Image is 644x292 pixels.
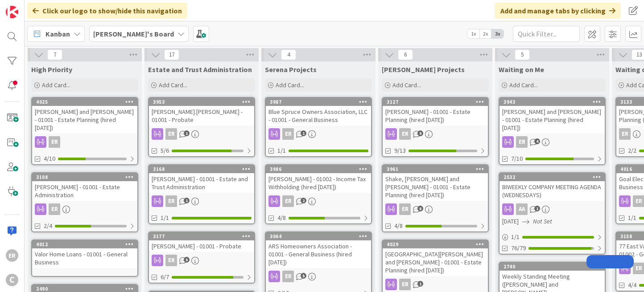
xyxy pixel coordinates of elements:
span: 3x [491,29,504,38]
div: 3168 [149,165,254,173]
div: ER [399,279,411,290]
div: ER [149,255,254,266]
div: 1/1 [500,231,605,243]
span: 7/10 [511,154,523,163]
div: Valor Home Loans - 01001 - General Business [32,248,137,268]
i: Not Set [533,217,552,225]
div: ER [165,195,177,207]
div: Add and manage tabs by clicking [495,3,621,19]
a: 3127[PERSON_NAME] - 01001 - Estate Planning (hired [DATE])ER9/13 [382,97,489,157]
div: AA [500,203,605,215]
span: 1x [467,29,479,38]
div: 3108[PERSON_NAME] - 01001 - Estate Administration [32,173,137,201]
div: 3168[PERSON_NAME] - 01001 - Estate and Trust Administration [149,165,254,193]
img: Visit kanbanzone.com [6,6,18,18]
span: 9 [417,130,423,136]
div: Blue Spruce Owners Association, LLC - 01001 - General Business [266,106,371,126]
div: 3987 [270,99,371,105]
div: 3986 [270,166,371,172]
div: 3986[PERSON_NAME] - 01002 - Income Tax Withholding (hired [DATE]) [266,165,371,193]
div: ER [165,128,177,140]
div: [PERSON_NAME] - 01001 - Estate Planning (hired [DATE]) [383,106,488,126]
div: [PERSON_NAME] - 01001 - Estate and Trust Administration [149,173,254,193]
div: 3168 [153,166,254,172]
span: Add Card... [159,81,187,89]
span: 4/4 [628,280,636,290]
span: 1 [184,130,190,136]
div: ER [32,203,137,215]
div: 2532 [504,174,605,180]
div: [GEOGRAPHIC_DATA][PERSON_NAME] and [PERSON_NAME] - 01001 - Estate Planning (hired [DATE]) [383,248,488,276]
div: C [6,274,18,286]
a: 4012Valor Home Loans - 01001 - General Business [31,239,138,277]
div: 4012 [32,240,137,248]
div: Click our logo to show/hide this navigation [27,3,187,19]
span: [DATE] [502,217,519,226]
span: High Priority [31,65,72,74]
div: 3943 [500,98,605,106]
div: ER [266,128,371,140]
div: ER [282,271,294,282]
span: 1 / 1 [511,232,520,242]
div: ER [266,271,371,282]
span: 1 [301,130,306,136]
a: 3953[PERSON_NAME].[PERSON_NAME] - 01001 - ProbateER5/6 [148,97,255,157]
div: 3064ARS Homeowners Association - 01001 - General Business (hired [DATE]) [266,232,371,268]
a: 4025[PERSON_NAME] and [PERSON_NAME] - 01001 - Estate Planning (hired [DATE])ER4/10 [31,97,138,165]
div: ER [383,203,488,215]
div: ER [399,128,411,140]
a: 3177[PERSON_NAME] - 01001 - ProbateER6/7 [148,231,255,284]
span: Add Card... [509,81,538,89]
div: 3986 [266,165,371,173]
a: 3986[PERSON_NAME] - 01002 - Income Tax Withholding (hired [DATE])ER4/8 [265,164,372,224]
div: 3953 [153,99,254,105]
a: 3108[PERSON_NAME] - 01001 - Estate AdministrationER2/4 [31,172,138,232]
div: 2532 [500,173,605,181]
span: Kanban [45,28,70,39]
div: 3064 [270,233,371,239]
span: 4 [534,138,540,144]
span: Add Card... [392,81,421,89]
span: 1/1 [628,213,636,223]
span: 6 [398,49,413,60]
span: 1/1 [161,213,169,223]
div: 4029 [387,241,488,247]
span: 9/13 [394,146,406,155]
span: 2 [301,198,306,203]
div: 3108 [32,173,137,181]
div: ER [49,203,60,215]
span: 5/6 [161,146,169,155]
div: 4025[PERSON_NAME] and [PERSON_NAME] - 01001 - Estate Planning (hired [DATE]) [32,98,137,134]
span: 4 [281,49,296,60]
div: 3127 [383,98,488,106]
span: Serena Projects [265,65,317,74]
div: 3961Shake, [PERSON_NAME] and [PERSON_NAME] - 01001 - Estate Planning (hired [DATE]) [383,165,488,201]
div: ER [282,195,294,207]
div: 3953 [149,98,254,106]
div: ER [383,128,488,140]
div: 3961 [383,165,488,173]
span: 1 [534,206,540,211]
div: ER [619,128,631,140]
span: 6 [417,206,423,211]
span: 4/10 [44,154,55,163]
span: 4/8 [394,221,403,231]
div: 3177 [149,232,254,240]
div: [PERSON_NAME] and [PERSON_NAME] - 01001 - Estate Planning (hired [DATE]) [32,106,137,134]
span: 6/7 [161,272,169,282]
div: 4029 [383,240,488,248]
div: 4012Valor Home Loans - 01001 - General Business [32,240,137,268]
div: ER [399,203,411,215]
div: 2740 [500,263,605,271]
div: ER [6,249,18,262]
div: 3987Blue Spruce Owners Association, LLC - 01001 - General Business [266,98,371,126]
a: 3961Shake, [PERSON_NAME] and [PERSON_NAME] - 01001 - Estate Planning (hired [DATE])ER4/8 [382,164,489,232]
div: 3987 [266,98,371,106]
div: ER [149,128,254,140]
div: [PERSON_NAME].[PERSON_NAME] - 01001 - Probate [149,106,254,126]
span: 5 [184,257,190,263]
div: 4025 [36,99,137,105]
span: Estate and Trust Administration [148,65,252,74]
span: Add Card... [276,81,304,89]
div: ER [500,136,605,148]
